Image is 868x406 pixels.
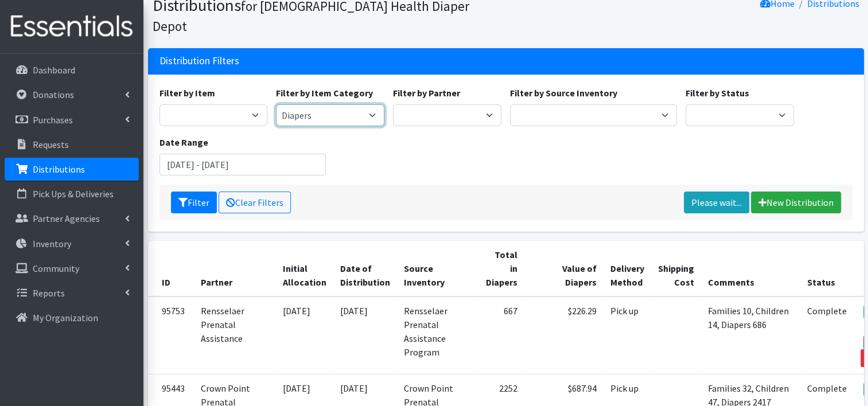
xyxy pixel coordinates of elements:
[800,296,854,374] td: Complete
[5,282,139,304] a: Reports
[751,192,841,213] a: New Distribution
[159,86,215,100] label: Filter by Item
[219,192,291,213] a: Clear Filters
[276,296,333,374] td: [DATE]
[33,312,98,323] p: My Organization
[148,241,194,296] th: ID
[33,188,114,200] p: Pick Ups & Deliveries
[159,55,239,67] h3: Distribution Filters
[651,241,701,296] th: Shipping Cost
[33,213,100,224] p: Partner Agencies
[5,83,139,106] a: Donations
[159,135,208,149] label: Date Range
[604,296,651,374] td: Pick up
[333,241,397,296] th: Date of Distribution
[5,7,139,46] img: HumanEssentials
[5,306,139,329] a: My Organization
[5,58,139,81] a: Dashboard
[159,154,326,175] input: January 1, 2011 - December 31, 2011
[33,89,74,100] p: Donations
[276,86,373,100] label: Filter by Item Category
[33,163,85,175] p: Distributions
[686,86,749,100] label: Filter by Status
[479,296,524,374] td: 667
[393,86,460,100] label: Filter by Partner
[33,114,73,126] p: Purchases
[33,287,65,299] p: Reports
[333,296,397,374] td: [DATE]
[800,241,854,296] th: Status
[510,86,617,100] label: Filter by Source Inventory
[5,257,139,280] a: Community
[684,192,749,213] a: Please wait...
[701,296,800,374] td: Families 10, Children 14, Diapers 686
[524,241,604,296] th: Value of Diapers
[397,241,479,296] th: Source Inventory
[33,64,75,76] p: Dashboard
[5,158,139,181] a: Distributions
[5,182,139,205] a: Pick Ups & Deliveries
[194,241,276,296] th: Partner
[604,241,651,296] th: Delivery Method
[33,263,79,274] p: Community
[5,232,139,255] a: Inventory
[148,296,194,374] td: 95753
[5,207,139,230] a: Partner Agencies
[276,241,333,296] th: Initial Allocation
[171,192,217,213] button: Filter
[5,133,139,156] a: Requests
[33,139,69,150] p: Requests
[479,241,524,296] th: Total in Diapers
[524,296,604,374] td: $226.29
[33,238,71,249] p: Inventory
[397,296,479,374] td: Rensselaer Prenatal Assistance Program
[194,296,276,374] td: Rensselaer Prenatal Assistance
[5,108,139,131] a: Purchases
[701,241,800,296] th: Comments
